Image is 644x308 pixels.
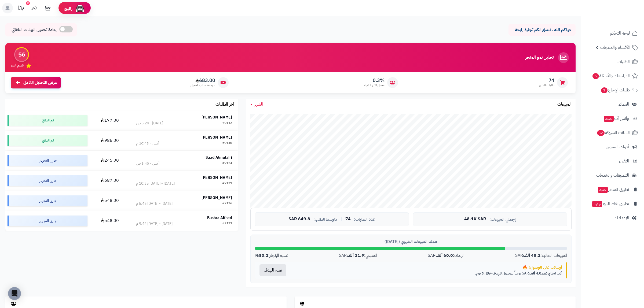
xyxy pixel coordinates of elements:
[523,252,540,259] strong: 48.1 ألف
[313,217,338,222] span: متوسط الطلب:
[604,116,614,122] span: جديد
[584,27,641,40] a: لوحة التحكم
[610,29,630,37] span: لوحة التحكم
[464,217,486,222] span: 48.1K SAR
[339,253,377,259] div: المتبقي: SAR
[584,140,641,153] a: أدوات التسويق
[222,181,232,186] div: #2137
[619,157,629,165] span: التقارير
[90,151,130,170] td: 245.00
[8,135,87,146] div: تم الدفع
[364,77,385,83] span: 0.3%
[584,98,641,111] a: العملاء
[592,73,599,79] span: 5
[584,155,641,168] a: التقارير
[347,252,364,259] strong: 11.9 ألف
[601,87,608,93] span: 1
[8,115,87,126] div: تم الدفع
[202,135,232,140] strong: [PERSON_NAME]
[90,110,130,130] td: 177.00
[191,77,215,83] span: 683.00
[600,44,630,51] span: الأقسام والمنتجات
[136,201,173,206] div: [DATE] - [DATE] 5:45 م
[596,172,629,179] span: التطبيقات والخدمات
[592,72,630,80] span: المراجعات والأسئلة
[136,161,159,166] div: أمس - 8:40 ص
[255,252,268,259] strong: 80.2%
[345,217,351,222] span: 74
[202,114,232,120] strong: [PERSON_NAME]
[295,265,562,270] div: أوشكت على الوصول! 🔥
[584,112,641,125] a: وآتس آبجديد
[202,175,232,180] strong: [PERSON_NAME]
[255,239,567,244] div: هدف المبيعات الشهري ([DATE])
[489,217,516,222] span: إجمالي المبيعات:
[254,101,263,107] span: الشهر
[8,287,21,300] div: Open Intercom Messenger
[90,131,130,150] td: 986.00
[614,214,629,222] span: الإعدادات
[136,221,173,227] div: [DATE] - [DATE] 9:42 م
[191,83,215,88] span: متوسط طلب العميل
[222,201,232,206] div: #2136
[8,216,87,226] div: جاري التجهيز
[90,211,130,231] td: 548.00
[222,221,232,227] div: #2133
[592,200,629,207] span: تطبيق نقاط البيع
[557,102,572,107] h3: المبيعات
[597,186,629,193] span: تطبيق المتجر
[136,181,175,186] div: [DATE] - [DATE] 10:35 م
[11,77,61,88] a: عرض التحليل الكامل
[592,201,602,207] span: جديد
[513,27,572,33] p: حياكم الله ، نتمنى لكم تجارة رابحة
[525,55,554,60] h3: تحليل نمو المتجر
[250,101,263,107] a: الشهر
[14,3,28,15] a: تحديثات المنصة
[90,171,130,191] td: 687.00
[584,197,641,210] a: تطبيق نقاط البيعجديد
[584,84,641,97] a: طلبات الإرجاع1
[222,161,232,166] div: #2124
[207,215,232,221] strong: Bushra Alfhed
[436,252,453,259] strong: 60.0 ألف
[341,217,342,221] span: |
[136,141,159,146] div: أمس - 10:45 م
[601,86,630,94] span: طلبات الإرجاع
[12,27,57,33] span: إعادة تحميل البيانات التلقائي
[8,155,87,166] div: جاري التجهيز
[136,121,163,126] div: [DATE] - 5:24 ص
[222,121,232,126] div: #2142
[584,183,641,196] a: تطبيق المتجرجديد
[202,195,232,201] strong: [PERSON_NAME]
[515,253,567,259] div: المبيعات الحالية: SAR
[23,80,57,86] span: عرض التحليل الكامل
[206,155,232,160] strong: Saad Almutairi
[11,63,24,68] span: تقييم النمو
[584,55,641,68] a: الطلبات
[584,126,641,139] a: السلات المتروكة32
[215,102,234,107] h3: آخر الطلبات
[597,129,630,136] span: السلات المتروكة
[222,141,232,146] div: #2140
[8,195,87,206] div: جاري التجهيز
[584,211,641,224] a: الإعدادات
[354,217,375,222] span: عدد الطلبات:
[584,69,641,82] a: المراجعات والأسئلة5
[259,264,286,276] button: تغيير الهدف
[75,3,85,13] img: ai-face.png
[90,191,130,211] td: 548.00
[64,5,72,11] span: رفيق
[619,101,629,108] span: العملاء
[295,271,562,276] p: أنت تحتاج فقط SAR يومياً للوصول للهدف خلال 3 يوم.
[428,253,464,259] div: الهدف: SAR
[603,115,629,122] span: وآتس آب
[598,187,608,193] span: جديد
[26,1,30,5] div: 10
[539,77,554,83] span: 74
[364,83,385,88] span: معدل تكرار الشراء
[288,217,310,222] span: 649.8 SAR
[597,130,605,136] span: 32
[529,270,541,276] strong: 4.0 ألف
[539,83,554,88] span: طلبات الشهر
[8,175,87,186] div: جاري التجهيز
